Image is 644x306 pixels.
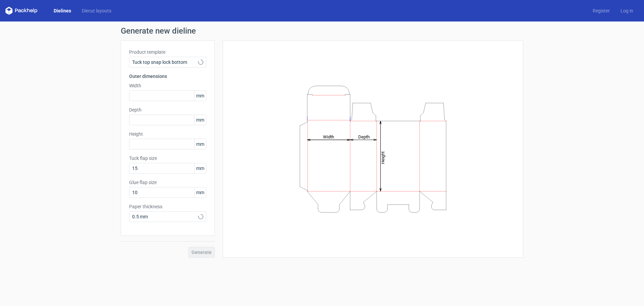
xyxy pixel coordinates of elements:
span: mm [194,187,206,198]
label: Product template [129,49,206,55]
a: Log in [615,7,639,14]
span: mm [194,163,206,173]
label: Paper thickness [129,203,206,210]
tspan: Width [323,134,334,139]
h1: Generate new dieline [121,27,523,35]
span: mm [194,139,206,149]
label: Tuck flap size [129,155,206,162]
a: Register [587,7,615,14]
label: Glue flap size [129,179,206,186]
label: Depth [129,106,206,113]
tspan: Height [380,151,385,164]
span: Tuck top snap lock bottom [132,59,198,65]
a: Dielines [48,7,76,14]
label: Width [129,82,206,89]
tspan: Depth [358,134,370,139]
h3: Outer dimensions [129,73,206,80]
span: 0.5 mm [132,213,198,220]
label: Height [129,131,206,137]
span: mm [194,115,206,125]
span: mm [194,91,206,101]
a: Diecut layouts [76,7,117,14]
